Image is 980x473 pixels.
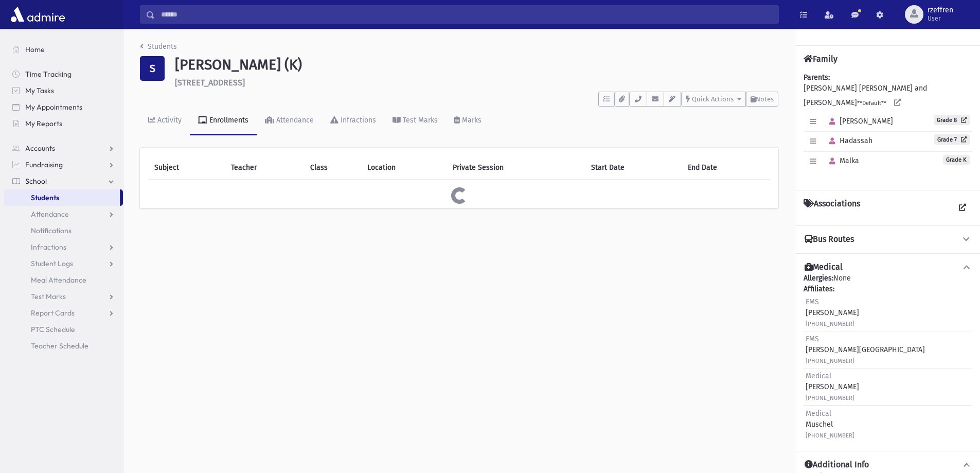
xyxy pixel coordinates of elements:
h1: [PERSON_NAME] (K) [175,56,778,74]
h4: Associations [804,199,860,217]
a: View all Associations [953,199,972,217]
span: [PERSON_NAME] [825,117,893,126]
a: Attendance [4,206,123,222]
div: Muschel [806,408,854,441]
h4: Bus Routes [805,234,854,245]
button: Additional Info [804,460,972,470]
a: My Tasks [4,82,123,99]
a: Time Tracking [4,66,123,82]
div: Attendance [274,116,314,125]
a: Students [140,42,177,51]
th: Location [361,156,447,180]
span: Accounts [25,144,55,153]
div: [PERSON_NAME] [806,296,859,329]
span: My Reports [25,119,62,128]
span: User [928,14,953,23]
a: Home [4,41,123,58]
span: Hadassah [825,136,872,145]
span: Infractions [31,242,66,252]
th: Teacher [225,156,304,180]
a: Meal Attendance [4,272,123,288]
a: Test Marks [4,288,123,305]
div: Test Marks [401,116,438,125]
a: Attendance [257,107,322,135]
a: Grade 8 [934,115,970,125]
div: Infractions [338,116,376,125]
nav: breadcrumb [140,41,177,56]
b: Affiliates: [804,285,834,293]
span: Students [31,193,59,202]
a: Activity [140,107,190,135]
span: Time Tracking [25,69,72,79]
th: Subject [148,156,225,180]
b: Allergies: [804,274,833,283]
a: Test Marks [384,107,446,135]
img: AdmirePro [8,4,67,25]
h4: Family [804,54,838,64]
span: Home [25,45,45,54]
a: My Appointments [4,99,123,115]
small: [PHONE_NUMBER] [806,321,854,327]
a: Student Logs [4,255,123,272]
span: Meal Attendance [31,275,86,285]
span: Grade K [943,155,970,165]
a: Teacher Schedule [4,338,123,354]
span: Medical [806,372,831,380]
span: Test Marks [31,292,66,301]
small: [PHONE_NUMBER] [806,395,854,401]
a: Marks [446,107,490,135]
a: Fundraising [4,156,123,173]
span: rzeffren [928,6,953,14]
a: My Reports [4,115,123,132]
div: Marks [460,116,482,125]
small: [PHONE_NUMBER] [806,432,854,439]
span: EMS [806,335,819,343]
a: Report Cards [4,305,123,321]
span: Malka [825,156,859,165]
input: Search [155,5,778,24]
button: Medical [804,262,972,273]
a: Students [4,189,120,206]
span: Student Logs [31,259,73,268]
th: End Date [682,156,770,180]
div: Enrollments [207,116,248,125]
span: Attendance [31,209,69,219]
div: Activity [155,116,182,125]
th: Class [304,156,361,180]
th: Start Date [585,156,682,180]
div: [PERSON_NAME] [PERSON_NAME] and [PERSON_NAME] [804,72,972,182]
a: School [4,173,123,189]
a: Accounts [4,140,123,156]
span: Report Cards [31,308,75,318]
span: PTC Schedule [31,325,75,334]
span: My Appointments [25,102,82,112]
span: Notes [756,95,774,103]
a: Grade 7 [934,134,970,145]
h4: Medical [805,262,843,273]
div: None [804,273,972,443]
div: [PERSON_NAME] [806,371,859,403]
a: Infractions [322,107,384,135]
h4: Additional Info [805,460,869,470]
h6: [STREET_ADDRESS] [175,78,778,87]
span: Fundraising [25,160,63,169]
div: [PERSON_NAME][GEOGRAPHIC_DATA] [806,334,925,366]
div: S [140,56,165,81]
span: Quick Actions [692,95,734,103]
th: Private Session [447,156,585,180]
a: Infractions [4,239,123,255]
span: My Tasks [25,86,54,95]
button: Quick Actions [681,92,746,107]
span: School [25,177,47,186]
button: Bus Routes [804,234,972,245]
span: EMS [806,297,819,306]
span: Notifications [31,226,72,235]
button: Notes [746,92,778,107]
a: PTC Schedule [4,321,123,338]
small: [PHONE_NUMBER] [806,358,854,364]
span: Medical [806,409,831,418]
span: Teacher Schedule [31,341,88,351]
a: Notifications [4,222,123,239]
a: Enrollments [190,107,257,135]
b: Parents: [804,73,830,82]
